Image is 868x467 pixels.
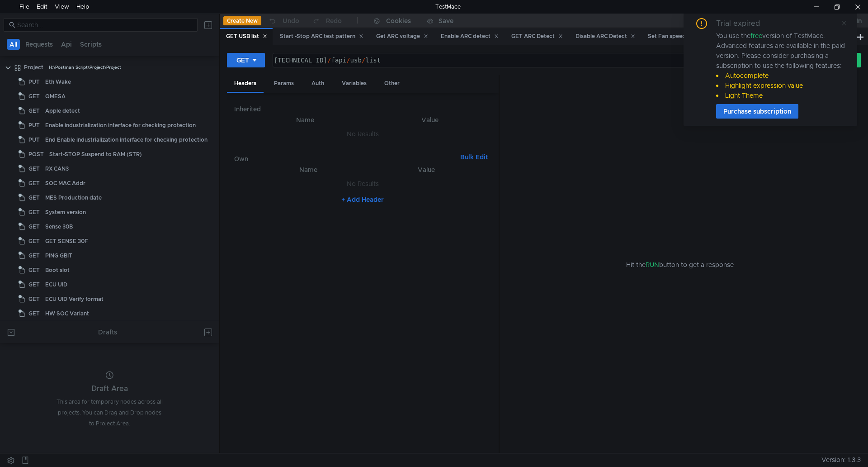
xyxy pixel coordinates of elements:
div: GET [236,55,249,65]
div: Cookies [386,15,411,26]
button: Bulk Edit [457,152,491,162]
span: RUN [646,261,659,269]
div: Trial expired [716,18,771,29]
button: Redo [306,14,348,28]
h6: Inherited [234,104,491,114]
div: ECU UID [45,278,67,291]
button: Purchase subscription [716,104,798,119]
span: PUT [28,75,40,89]
h6: Own [234,153,457,164]
div: System version [45,205,86,219]
div: Eth Wake [45,75,71,89]
div: PING GBIT [45,249,72,262]
div: Set Fan speed [648,32,694,41]
div: Project [24,61,43,74]
div: Boot slot [45,263,70,277]
span: GET [28,234,40,248]
th: Value [368,164,484,175]
div: Enable industrialization interface for checking protection [45,119,196,132]
div: Enable ARC detect [441,32,499,41]
div: Variables [335,75,374,92]
span: GET [28,263,40,277]
div: QMESA [45,90,66,103]
button: Api [58,39,75,50]
span: GET [28,307,40,320]
span: POST [28,148,44,161]
th: Name [241,114,369,125]
div: ECU UID Verify format [45,292,104,306]
div: Sense 30B [45,220,73,233]
span: PUT [28,119,40,132]
div: GET ARC Detect [511,32,563,41]
span: Hit the button to get a response [626,260,734,270]
button: Requests [23,39,56,50]
div: End Enable industrialization interface for checking protection [45,133,208,147]
span: PUT [28,133,40,147]
th: Name [249,164,368,175]
div: GET USB list [226,32,267,41]
span: GET [28,191,40,205]
input: Search... [17,20,192,30]
button: Scripts [77,39,104,50]
div: Params [267,75,301,92]
span: free [750,32,762,40]
li: Highlight expression value [716,81,846,91]
nz-embed-empty: No Results [347,130,379,138]
div: Drafts [98,327,117,338]
div: Start-STOP Suspend to RAM (STR) [49,148,142,161]
span: Version: 1.3.3 [821,453,861,467]
button: GET [227,53,265,67]
span: GET [28,292,40,306]
div: Apple detect [45,104,80,118]
div: Undo [283,15,299,26]
div: Auth [304,75,331,92]
div: SOC MAC Addr [45,176,85,190]
li: Autocomplete [716,71,846,81]
span: GET [28,104,40,118]
span: GET [28,278,40,291]
span: GET [28,90,40,103]
span: GET [28,220,40,233]
div: Disable ARC Detect [576,32,635,41]
div: Start -Stop ARC test pattern [280,32,363,41]
li: Light Theme [716,91,846,100]
button: + Add Header [338,194,387,205]
div: H:\Postman Script\Project\Project [49,61,121,74]
div: Redo [326,15,342,26]
span: GET [28,205,40,219]
div: Other [377,75,407,92]
div: You use the version of TestMace. Advanced features are available in the paid version. Please cons... [716,31,846,100]
div: Headers [227,75,264,93]
span: GET [28,249,40,262]
span: GET [28,176,40,190]
div: HW SOC Variant [45,307,89,320]
div: RX CAN3 [45,162,69,176]
button: All [7,39,20,50]
nz-embed-empty: No Results [347,180,379,188]
th: Value [368,114,491,125]
span: GET [28,162,40,176]
div: GET SENSE 30F [45,234,88,248]
div: Save [439,18,453,24]
div: MES Production date [45,191,102,205]
button: Undo [261,14,306,28]
button: Create New [223,16,261,25]
div: Get ARC voltage [376,32,428,41]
